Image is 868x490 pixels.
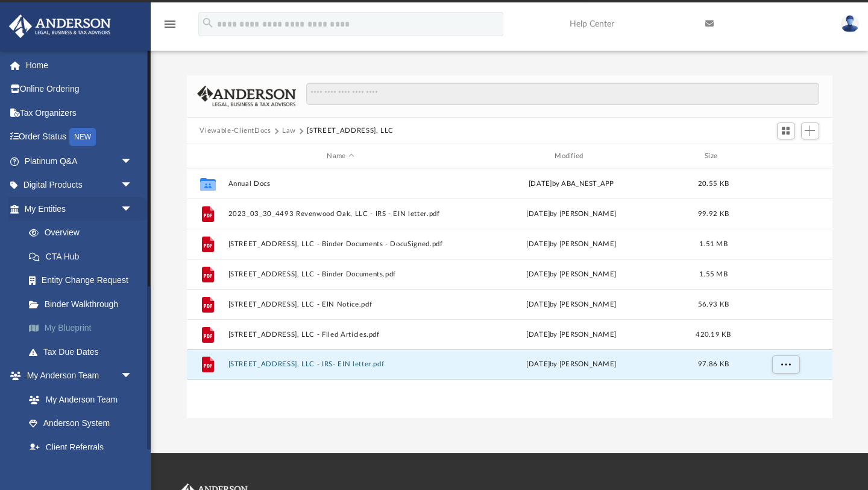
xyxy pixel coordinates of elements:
img: User Pic [841,15,859,33]
a: Digital Productsarrow_drop_down [8,173,151,197]
button: [STREET_ADDRESS], LLC - Binder Documents - DocuSigned.pdf [228,240,453,248]
a: Tax Organizers [8,101,151,125]
button: 2023_03_30_4493 Revenwood Oak, LLC - IRS - EIN letter.pdf [228,210,453,218]
div: NEW [69,128,96,146]
a: Entity Change Request [17,269,151,293]
div: [DATE] by [PERSON_NAME] [459,359,684,370]
span: 420.19 KB [696,331,731,338]
a: My Anderson Team [17,387,139,412]
span: 97.86 KB [697,361,728,367]
button: More options [772,355,799,374]
button: Viewable-ClientDocs [200,126,271,136]
a: Platinum Q&Aarrow_drop_down [8,149,151,173]
span: 1.51 MB [699,241,728,247]
input: Search files and folders [306,83,819,106]
a: My Entitiesarrow_drop_down [8,197,151,221]
span: 99.92 KB [697,211,728,217]
span: arrow_drop_down [121,364,145,389]
a: My Blueprint [17,316,151,340]
div: id [192,151,222,162]
div: [DATE] by [PERSON_NAME] [459,269,684,280]
span: arrow_drop_down [121,173,145,198]
button: Law [282,126,296,136]
div: Name [227,151,453,162]
button: [STREET_ADDRESS], LLC - EIN Notice.pdf [228,301,453,308]
a: Online Ordering [8,77,151,101]
div: [DATE] by ABA_NEST_APP [459,179,684,189]
span: 1.55 MB [699,271,728,278]
button: Switch to Grid View [777,122,795,139]
i: search [201,16,215,30]
a: Client Referrals [17,435,145,459]
i: menu [163,17,177,31]
div: [DATE] by [PERSON_NAME] [459,239,684,250]
div: grid [187,168,832,419]
button: [STREET_ADDRESS], LLC - IRS- EIN letter.pdf [228,361,453,369]
div: [DATE] by [PERSON_NAME] [459,209,684,220]
button: Add [801,122,819,139]
a: Binder Walkthrough [17,292,151,316]
span: arrow_drop_down [121,149,145,174]
span: arrow_drop_down [121,197,145,221]
button: [STREET_ADDRESS], LLC - Binder Documents.pdf [228,270,453,278]
a: Home [8,53,151,77]
div: id [743,151,827,162]
button: [STREET_ADDRESS], LLC - Filed Articles.pdf [228,331,453,339]
a: menu [163,23,177,31]
button: [STREET_ADDRESS], LLC [307,126,394,136]
a: Tax Due Dates [17,340,151,364]
div: [DATE] by [PERSON_NAME] [459,329,684,340]
button: Annual Docs [228,180,453,188]
a: My Anderson Teamarrow_drop_down [8,364,145,388]
div: Size [689,151,737,162]
span: 20.55 KB [697,180,728,187]
span: 56.93 KB [697,301,728,308]
a: Order StatusNEW [8,125,151,150]
div: Modified [458,151,684,162]
a: Anderson System [17,412,145,436]
div: [DATE] by [PERSON_NAME] [459,299,684,310]
a: Overview [17,221,151,245]
img: Anderson Advisors Platinum Portal [5,14,115,38]
a: CTA Hub [17,244,151,269]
